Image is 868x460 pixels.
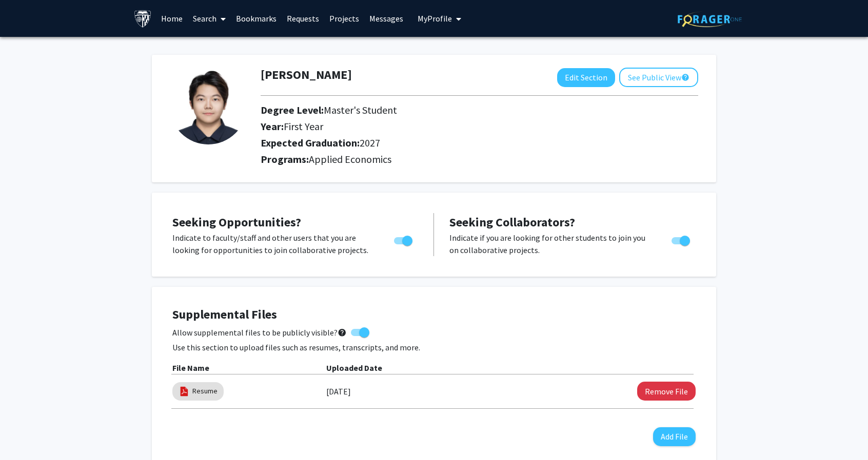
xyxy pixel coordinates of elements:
[324,1,364,36] a: Projects
[557,68,615,87] button: Edit Section
[172,232,374,256] p: Indicate to faculty/staff and other users that you are looking for opportunities to join collabor...
[637,382,696,401] button: Remove Resume File
[282,1,324,36] a: Requests
[326,363,382,373] b: Uploaded Date
[309,153,391,165] span: Applied Economics
[653,427,696,446] button: Add File
[261,137,610,149] h2: Expected Graduation:
[134,10,152,28] img: Johns Hopkins University Logo
[192,386,218,396] a: Resume
[172,326,347,339] span: Allow supplemental files to be publicly visible?
[231,1,282,36] a: Bookmarks
[418,13,452,24] span: My Profile
[364,1,408,36] a: Messages
[667,232,696,247] div: Toggle
[449,214,575,230] span: Seeking Collaborators?
[619,68,698,87] button: See Public View
[261,120,610,133] h2: Year:
[261,68,352,82] h1: [PERSON_NAME]
[338,326,347,339] mat-icon: help
[326,383,351,400] label: [DATE]
[179,386,190,397] img: pdf_icon.png
[188,1,231,36] a: Search
[324,103,397,116] span: Master's Student
[172,363,209,373] b: File Name
[261,104,610,116] h2: Degree Level:
[172,214,301,230] span: Seeking Opportunities?
[449,232,652,256] p: Indicate if you are looking for other students to join you on collaborative projects.
[261,153,698,165] h2: Programs:
[8,414,44,452] iframe: Chat
[681,71,689,83] mat-icon: help
[170,68,247,144] img: Profile Picture
[172,341,696,353] p: Use this section to upload files such as resumes, transcripts, and more.
[678,11,742,27] img: ForagerOne Logo
[360,136,380,149] span: 2027
[390,232,418,247] div: Toggle
[284,120,323,133] span: First Year
[156,1,188,36] a: Home
[172,307,696,322] h4: Supplemental Files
